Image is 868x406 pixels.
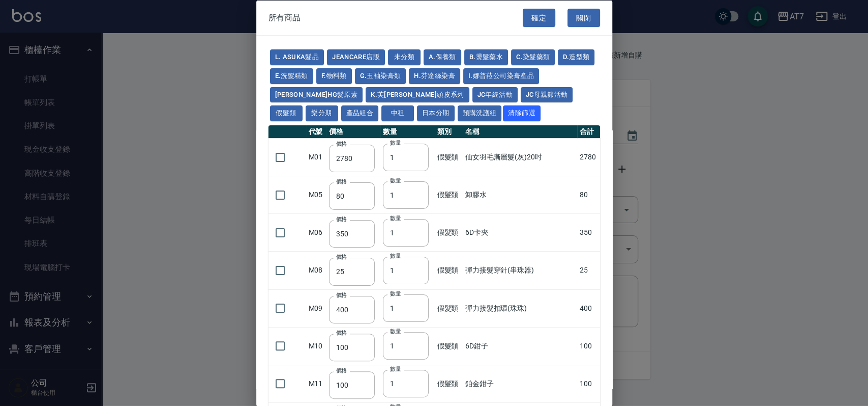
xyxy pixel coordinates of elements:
[336,366,347,374] label: 價格
[523,8,555,27] button: 確定
[511,49,555,65] button: C.染髮藥類
[463,327,577,365] td: 6D鉗子
[336,215,347,223] label: 價格
[270,105,303,121] button: 假髮類
[306,176,326,213] td: M05
[336,140,347,148] label: 價格
[463,213,577,251] td: 6D卡夾
[435,138,463,176] td: 假髮類
[577,365,600,402] td: 100
[316,68,352,84] button: F.物料類
[435,289,463,327] td: 假髮類
[435,213,463,251] td: 假髮類
[417,105,455,121] button: 日本分期
[577,327,600,365] td: 100
[270,87,363,102] button: [PERSON_NAME]HG髮原素
[435,125,463,139] th: 類別
[336,329,347,336] label: 價格
[390,252,401,259] label: 數量
[567,8,600,27] button: 關閉
[268,12,301,22] span: 所有商品
[521,87,573,102] button: JC母親節活動
[390,290,401,297] label: 數量
[463,68,539,84] button: I.娜普菈公司染膏產品
[472,87,518,102] button: JC年終活動
[390,365,401,373] label: 數量
[435,365,463,402] td: 假髮類
[306,365,326,402] td: M11
[327,49,385,65] button: JeanCare店販
[503,105,541,121] button: 清除篩選
[463,176,577,213] td: 卸膠水
[558,49,594,65] button: D.造型類
[390,214,401,222] label: 數量
[577,138,600,176] td: 2780
[381,105,414,121] button: 中租
[270,49,324,65] button: L. ASUKA髮品
[463,251,577,289] td: 彈力接髮穿針(串珠器)
[306,125,326,139] th: 代號
[390,328,401,335] label: 數量
[390,139,401,146] label: 數量
[577,125,600,139] th: 合計
[458,105,502,121] button: 預購洗護組
[341,105,379,121] button: 產品組合
[326,125,380,139] th: 價格
[409,68,460,84] button: H.芬達絲染膏
[464,49,508,65] button: B.燙髮藥水
[390,176,401,184] label: 數量
[306,251,326,289] td: M08
[577,251,600,289] td: 25
[435,176,463,213] td: 假髮類
[435,327,463,365] td: 假髮類
[577,213,600,251] td: 350
[336,291,347,299] label: 價格
[306,105,338,121] button: 樂分期
[463,365,577,402] td: 鉑金鉗子
[463,125,577,139] th: 名稱
[424,49,461,65] button: A.保養類
[463,138,577,176] td: 仙女羽毛漸層髮(灰)20吋
[270,68,313,84] button: E.洗髮精類
[388,49,421,65] button: 未分類
[306,213,326,251] td: M06
[577,176,600,213] td: 80
[336,178,347,185] label: 價格
[577,289,600,327] td: 400
[366,87,469,102] button: K.芙[PERSON_NAME]頭皮系列
[380,125,434,139] th: 數量
[306,138,326,176] td: M01
[306,327,326,365] td: M10
[355,68,406,84] button: G.玉袖染膏類
[463,289,577,327] td: 彈力接髮扣環(珠珠)
[336,253,347,261] label: 價格
[435,251,463,289] td: 假髮類
[306,289,326,327] td: M09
